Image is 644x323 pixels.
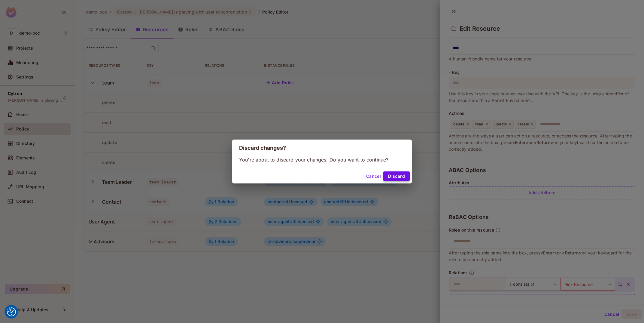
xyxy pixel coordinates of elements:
button: Discard [383,171,410,181]
p: You're about to discard your changes. Do you want to continue? [239,156,405,163]
h2: Discard changes? [232,140,412,156]
button: Cancel [364,171,383,181]
button: Consent Preferences [7,307,16,316]
img: Revisit consent button [7,307,16,316]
